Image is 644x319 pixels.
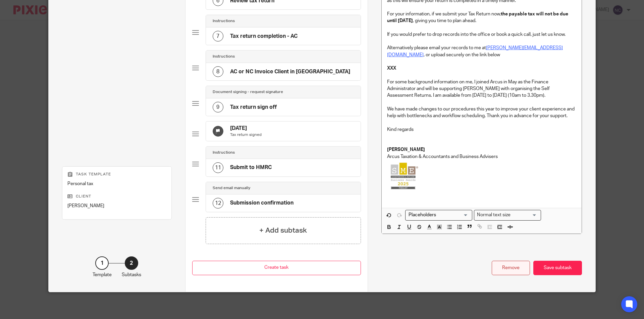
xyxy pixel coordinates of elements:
p: Alternatively please email your records to me at , or upload securely on the link below [387,45,576,58]
h4: AC or NC Invoice Client in [GEOGRAPHIC_DATA] [230,68,350,75]
p: Task template [67,172,166,177]
div: Search for option [405,210,472,220]
div: 8 [213,66,223,77]
h4: Document signing - request signature [213,89,283,95]
strong: XXX [387,66,396,71]
p: Tax return signed [230,132,262,138]
div: Text styles [474,210,541,220]
p: For some background information on me, I joined Arcus in May as the Finance Administrator and wil... [387,79,576,99]
button: Create task [192,261,361,275]
div: 2 [125,256,138,270]
a: [PERSON_NAME][EMAIL_ADDRESS][DOMAIN_NAME] [387,46,563,57]
h4: Tax return completion - AC [230,33,298,40]
h4: + Add subtask [259,225,307,236]
strong: [PERSON_NAME] [387,147,425,152]
p: Client [67,194,166,199]
p: Subtasks [122,271,141,278]
div: Save subtask [533,261,582,275]
div: 12 [213,198,223,209]
p: [PERSON_NAME] [67,203,166,209]
div: Remove [492,261,530,275]
input: Search for option [513,212,537,219]
div: 11 [213,162,223,173]
img: Image [387,160,419,191]
h4: Submit to HMRC [230,164,272,171]
div: Search for option [474,210,541,220]
h4: Instructions [213,54,235,59]
p: We have made changes to our procedures this year to improve your client experience and help with ... [387,106,576,119]
p: Arcus Taxation & Accountants and Business Advisers [387,153,576,160]
div: 7 [213,31,223,42]
h4: Instructions [213,18,235,24]
div: Placeholders [405,210,472,220]
h4: Send email manually [213,185,250,191]
p: Kind regards [387,126,576,133]
h4: Tax return sign off [230,104,277,111]
p: Personal tax [67,180,166,187]
p: For your information, if we submit your Tax Return now, , giving you time to plan ahead. [387,11,576,24]
p: Template [93,271,112,278]
h4: Submission confirmation [230,200,293,207]
div: 1 [95,256,109,270]
div: 9 [213,102,223,112]
h4: [DATE] [230,125,262,132]
span: Normal text size [476,212,512,219]
h4: Instructions [213,150,235,155]
p: If you would prefer to drop records into the office or book a quick call, just let us know. [387,31,576,38]
input: Search for option [406,212,468,219]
